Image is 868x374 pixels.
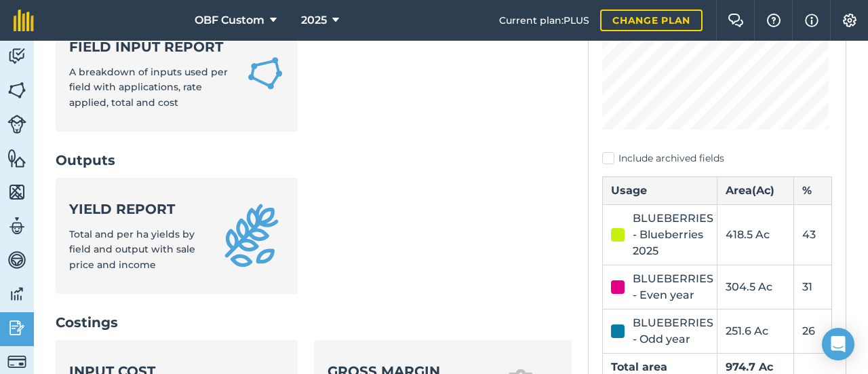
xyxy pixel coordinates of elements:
img: svg+xml;base64,PD94bWwgdmVyc2lvbj0iMS4wIiBlbmNvZGluZz0idXRmLTgiPz4KPCEtLSBHZW5lcmF0b3I6IEFkb2JlIE... [7,46,26,67]
div: BLUEBERRIES - Blueberries 2025 [633,210,713,259]
strong: 974.7 Ac [726,360,773,373]
td: 43 [793,204,831,265]
th: Usage [603,176,717,204]
td: 304.5 Ac [717,265,794,309]
span: OBF Custom [195,12,264,29]
img: svg+xml;base64,PHN2ZyB4bWxucz0iaHR0cDovL3d3dy53My5vcmcvMjAwMC9zdmciIHdpZHRoPSI1NiIgaGVpZ2h0PSI2MC... [7,148,26,168]
img: svg+xml;base64,PHN2ZyB4bWxucz0iaHR0cDovL3d3dy53My5vcmcvMjAwMC9zdmciIHdpZHRoPSI1NiIgaGVpZ2h0PSI2MC... [7,80,26,100]
td: 26 [793,309,831,353]
strong: Yield report [69,200,203,219]
th: Area ( Ac ) [717,176,794,204]
img: A question mark icon [766,14,782,27]
img: svg+xml;base64,PD94bWwgdmVyc2lvbj0iMS4wIiBlbmNvZGluZz0idXRmLTgiPz4KPCEtLSBHZW5lcmF0b3I6IEFkb2JlIE... [7,216,26,236]
img: svg+xml;base64,PD94bWwgdmVyc2lvbj0iMS4wIiBlbmNvZGluZz0idXRmLTgiPz4KPCEtLSBHZW5lcmF0b3I6IEFkb2JlIE... [7,284,26,304]
img: svg+xml;base64,PD94bWwgdmVyc2lvbj0iMS4wIiBlbmNvZGluZz0idXRmLTgiPz4KPCEtLSBHZW5lcmF0b3I6IEFkb2JlIE... [7,352,26,371]
img: svg+xml;base64,PHN2ZyB4bWxucz0iaHR0cDovL3d3dy53My5vcmcvMjAwMC9zdmciIHdpZHRoPSIxNyIgaGVpZ2h0PSIxNy... [805,12,818,29]
td: 31 [793,265,831,309]
span: Total and per ha yields by field and output with sale price and income [69,228,195,271]
h2: Outputs [56,151,572,170]
label: Include archived fields [602,151,832,166]
a: Change plan [600,10,703,31]
td: 418.5 Ac [717,204,794,265]
span: 2025 [301,12,327,29]
span: Current plan : PLUS [499,13,589,28]
img: Yield report [219,203,284,268]
div: Open Intercom Messenger [822,328,854,360]
td: 251.6 Ac [717,309,794,353]
img: A cog icon [842,14,858,27]
th: % [793,176,831,204]
h2: Costings [56,313,572,332]
a: Yield reportTotal and per ha yields by field and output with sale price and income [56,178,298,294]
img: svg+xml;base64,PHN2ZyB4bWxucz0iaHR0cDovL3d3dy53My5vcmcvMjAwMC9zdmciIHdpZHRoPSI1NiIgaGVpZ2h0PSI2MC... [7,182,26,202]
img: Two speech bubbles overlapping with the left bubble in the forefront [728,14,744,27]
a: Field Input ReportA breakdown of inputs used per field with applications, rate applied, total and... [56,16,298,132]
strong: Field Input Report [69,37,230,56]
div: BLUEBERRIES - Even year [633,271,713,303]
img: fieldmargin Logo [14,10,34,31]
img: svg+xml;base64,PD94bWwgdmVyc2lvbj0iMS4wIiBlbmNvZGluZz0idXRmLTgiPz4KPCEtLSBHZW5lcmF0b3I6IEFkb2JlIE... [7,250,26,270]
img: Field Input Report [246,53,284,94]
span: A breakdown of inputs used per field with applications, rate applied, total and cost [69,66,228,109]
strong: Total area [611,360,667,373]
img: svg+xml;base64,PD94bWwgdmVyc2lvbj0iMS4wIiBlbmNvZGluZz0idXRmLTgiPz4KPCEtLSBHZW5lcmF0b3I6IEFkb2JlIE... [7,318,26,338]
img: svg+xml;base64,PD94bWwgdmVyc2lvbj0iMS4wIiBlbmNvZGluZz0idXRmLTgiPz4KPCEtLSBHZW5lcmF0b3I6IEFkb2JlIE... [7,115,26,134]
div: BLUEBERRIES - Odd year [633,315,713,348]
